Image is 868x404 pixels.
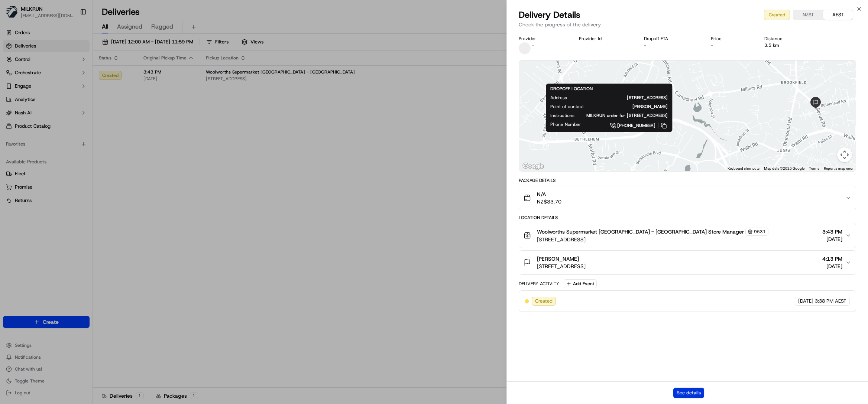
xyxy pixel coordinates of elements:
p: Check the progress of the delivery [519,21,856,28]
span: 9531 [754,229,766,235]
img: Google [521,162,545,171]
button: Keyboard shortcuts [728,166,759,171]
span: Address [550,95,567,101]
button: Add Event [564,279,597,288]
button: AEST [823,10,853,20]
a: Terms (opens in new tab) [809,166,819,170]
span: Woolworths Supermarket [GEOGRAPHIC_DATA] - [GEOGRAPHIC_DATA] Store Manager [537,228,744,235]
span: Created [535,298,553,304]
button: Map camera controls [837,147,852,162]
div: Location Details [519,215,856,221]
div: - [711,42,752,48]
span: Phone Number [550,121,581,127]
span: [PERSON_NAME] [596,104,668,110]
div: Provider [519,36,567,42]
a: Open this area in Google Maps (opens a new window) [521,162,545,171]
div: Package Details [519,177,856,183]
span: Map data ©2025 Google [764,166,804,170]
span: [PERSON_NAME] [537,255,579,263]
a: [PHONE_NUMBER] [593,121,668,130]
a: Report a map error [824,166,854,170]
div: 3.5 km [764,42,813,48]
button: See details [673,388,704,398]
span: [STREET_ADDRESS] [537,263,586,270]
span: [DATE] [798,298,813,304]
div: Provider Id [579,36,632,42]
span: 3:38 PM AEST [815,298,846,304]
span: NZ$33.70 [537,198,561,205]
span: MILKRUN order for [STREET_ADDRESS] [586,113,668,118]
span: [STREET_ADDRESS] [537,236,768,243]
div: Dropoff ETA [644,36,699,42]
span: [PHONE_NUMBER] [617,123,655,128]
span: [DATE] [822,263,842,270]
span: [DATE] [822,235,842,243]
button: N/ANZ$33.70 [519,186,856,210]
span: 4:13 PM [822,255,842,263]
span: Delivery Details [519,9,580,21]
span: Point of contact [550,104,584,110]
span: Instructions [550,113,574,118]
div: Distance [764,36,813,42]
div: Price [711,36,752,42]
span: 3:43 PM [822,228,842,235]
button: Woolworths Supermarket [GEOGRAPHIC_DATA] - [GEOGRAPHIC_DATA] Store Manager9531[STREET_ADDRESS]3:4... [519,223,856,248]
span: DROPOFF LOCATION [550,86,593,92]
button: NZST [793,10,823,20]
div: Delivery Activity [519,281,559,287]
span: - [532,42,534,48]
div: - [644,42,699,48]
span: N/A [537,190,561,198]
span: [STREET_ADDRESS] [579,95,668,101]
button: [PERSON_NAME][STREET_ADDRESS]4:13 PM[DATE] [519,251,856,274]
